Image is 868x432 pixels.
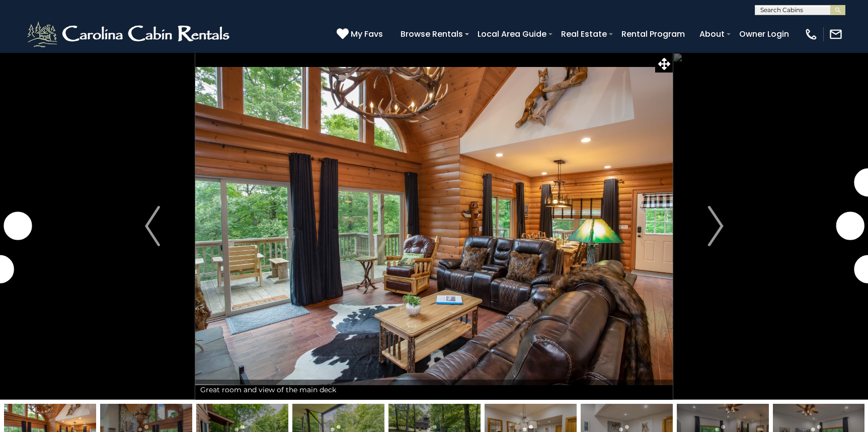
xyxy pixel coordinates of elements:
a: Real Estate [556,25,612,43]
span: My Favs [351,28,383,40]
a: Rental Program [616,25,690,43]
a: My Favs [337,28,385,41]
a: Owner Login [734,25,794,43]
a: Local Area Guide [472,25,551,43]
button: Previous [109,52,195,400]
a: About [694,25,730,43]
img: phone-regular-white.png [804,27,818,41]
button: Next [673,52,759,400]
div: Great room and view of the main deck [195,380,673,400]
img: mail-regular-white.png [829,27,843,41]
img: arrow [145,206,160,246]
img: arrow [708,206,723,246]
img: White-1-2.png [25,19,234,49]
a: Browse Rentals [396,25,468,43]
